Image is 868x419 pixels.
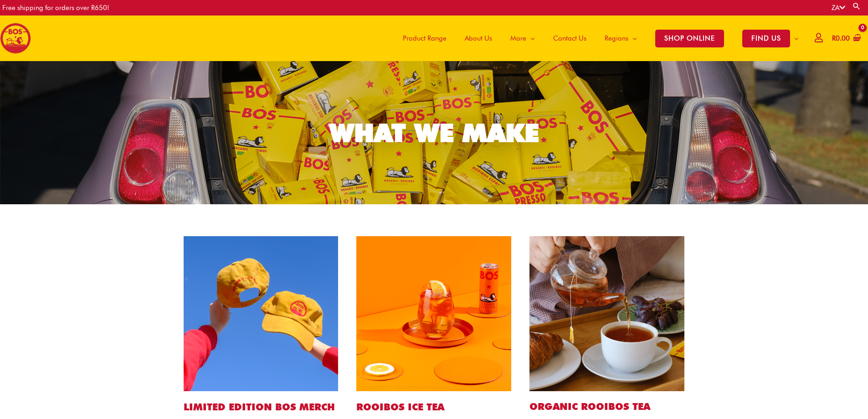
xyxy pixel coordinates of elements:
[329,120,539,145] div: WHAT WE MAKE
[387,16,808,61] nav: Site Navigation
[356,400,511,414] h1: ROOIBOS ICE TEA
[830,28,861,49] a: View Shopping Cart, empty
[403,25,447,52] span: Product Range
[832,34,850,42] bdi: 0.00
[596,16,646,61] a: Regions
[646,16,733,61] a: SHOP ONLINE
[465,25,492,52] span: About Us
[852,2,861,10] a: Search button
[544,16,596,61] a: Contact Us
[832,4,845,12] a: ZA
[184,236,339,391] img: bos cap
[605,25,628,52] span: Regions
[529,400,684,413] h2: Organic ROOIBOS TEA
[655,30,724,47] span: SHOP ONLINE
[456,16,501,61] a: About Us
[832,34,836,42] span: R
[394,16,456,61] a: Product Range
[742,30,790,47] span: FIND US
[510,25,526,52] span: More
[184,400,339,414] h1: LIMITED EDITION BOS MERCH
[529,236,684,391] img: bos tea bags website1
[501,16,544,61] a: More
[553,25,586,52] span: Contact Us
